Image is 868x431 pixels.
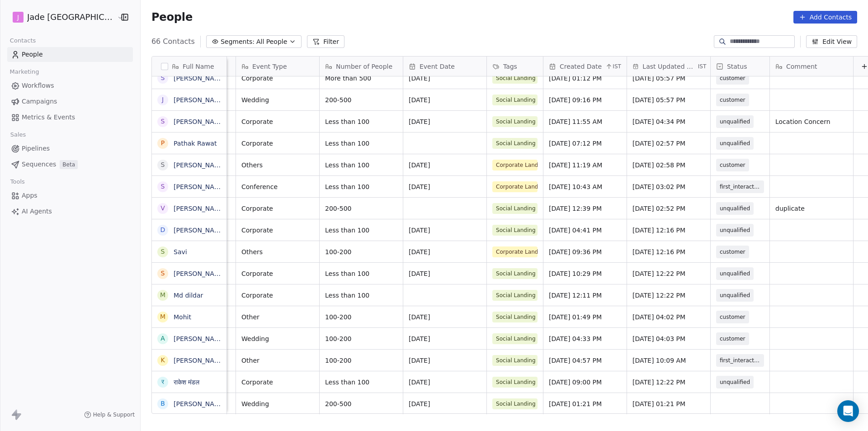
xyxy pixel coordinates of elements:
a: [PERSON_NAME] [174,183,226,190]
span: [DATE] [409,117,481,126]
span: Social Landing Page [492,95,538,105]
a: [PERSON_NAME] [174,400,226,407]
span: unqualified [720,269,750,278]
span: [DATE] 12:16 PM [632,226,705,235]
a: [PERSON_NAME] [174,205,226,212]
span: [DATE] 12:16 PM [632,247,705,256]
a: Pipelines [7,141,133,156]
span: Corporate [241,226,314,235]
span: Corporate [241,269,314,278]
span: Corporate [241,291,314,300]
a: [PERSON_NAME] [174,227,226,234]
span: Tags [503,62,517,71]
span: Social Landing Page [492,116,538,127]
span: [DATE] 01:21 PM [632,399,705,408]
span: Social Landing Page [492,138,538,149]
span: [EMAIL_ADDRESS][DOMAIN_NAME] [160,204,230,213]
span: Event Date [420,62,455,71]
span: [DATE] 04:34 PM [632,117,705,126]
div: M [160,312,165,322]
span: [DATE] 09:16 PM [549,95,621,104]
span: [DATE] [409,378,481,387]
div: A [160,334,165,343]
span: Apps [22,191,38,200]
span: Less than 100 [325,291,397,300]
span: More than 500 [325,74,397,83]
span: [DATE] 04:41 PM [549,226,621,235]
span: Less than 100 [325,117,397,126]
span: Number of People [336,62,392,71]
span: [EMAIL_ADDRESS][DOMAIN_NAME] [160,291,230,300]
span: [DATE] 05:57 PM [632,74,705,83]
button: Edit View [806,35,857,48]
span: Other [241,313,314,322]
div: S [160,160,165,170]
span: [DATE] [409,247,481,256]
span: Social Landing Page [492,225,538,236]
span: customer [720,95,745,104]
span: 200-500 [325,204,397,213]
span: [EMAIL_ADDRESS][DOMAIN_NAME] [160,399,230,408]
div: Comment [770,57,853,76]
span: Less than 100 [325,182,397,191]
span: Corporate Landing Page [492,246,538,257]
span: [DATE] 09:00 PM [549,378,621,387]
div: B [160,399,165,408]
a: SequencesBeta [7,157,133,172]
span: Social Landing Page [492,398,538,409]
span: [DATE] [409,161,481,170]
a: Md dildar [174,292,203,299]
span: Less than 100 [325,378,397,387]
span: [EMAIL_ADDRESS][DOMAIN_NAME] [160,139,230,148]
span: Less than 100 [325,269,397,278]
span: [DATE] 11:19 AM [549,161,621,170]
span: [EMAIL_ADDRESS][DOMAIN_NAME] [160,269,230,278]
div: S [160,117,165,126]
span: Social Landing Page [492,73,538,84]
div: Event Type [236,57,319,76]
span: AI Agents [22,207,52,216]
a: Apps [7,188,133,203]
span: Corporate [241,139,314,148]
span: unqualified [720,226,750,235]
span: Others [241,161,314,170]
a: [PERSON_NAME] [174,161,226,169]
span: unqualified [720,117,750,126]
span: first_interaction [720,356,760,365]
span: customer [720,313,745,322]
span: All People [256,37,287,47]
div: grid [152,76,227,414]
span: Wedding [241,334,314,343]
span: customer [720,334,745,343]
span: unqualified [720,291,750,300]
a: [PERSON_NAME] [174,118,226,125]
span: [DATE] [409,399,481,408]
span: 100-200 [325,313,397,322]
a: [PERSON_NAME] [174,270,226,277]
span: [DATE] 04:02 PM [632,313,705,322]
span: Pipelines [22,144,50,153]
span: [DATE] 04:57 PM [549,356,621,365]
span: IST [613,63,621,70]
span: [DATE] 01:49 PM [549,313,621,322]
span: Others [241,247,314,256]
div: Open Intercom Messenger [837,400,859,422]
span: [DATE] [409,182,481,191]
span: Social Landing Page [492,203,538,214]
div: Status [711,57,769,76]
span: [DATE] 12:11 PM [549,291,621,300]
span: Social Landing Page [492,268,538,279]
span: [DATE] 12:22 PM [632,378,705,387]
span: 66 Contacts [151,36,195,47]
span: [DATE] 04:03 PM [632,334,705,343]
span: [DATE] 10:09 AM [632,356,705,365]
span: Social Landing Page [492,377,538,388]
span: [DATE] 09:36 PM [549,247,621,256]
span: [DATE] [409,313,481,322]
a: [PERSON_NAME] [174,335,226,342]
span: Workflows [22,81,54,90]
div: Full Name [152,57,226,76]
a: People [7,47,133,62]
a: [PERSON_NAME] [174,96,226,104]
div: S [160,269,165,278]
